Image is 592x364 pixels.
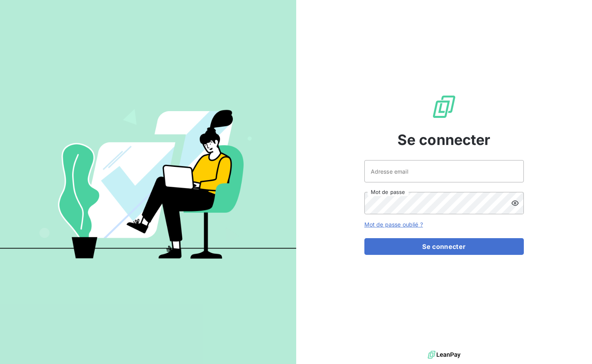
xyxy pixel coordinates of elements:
a: Mot de passe oublié ? [364,221,423,228]
input: placeholder [364,160,524,182]
span: Se connecter [397,129,491,151]
img: Logo LeanPay [431,94,457,119]
img: logo [428,349,460,361]
button: Se connecter [364,238,524,255]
